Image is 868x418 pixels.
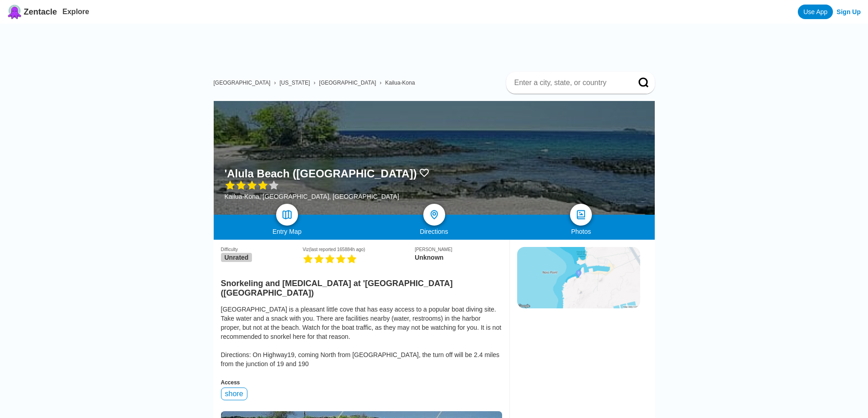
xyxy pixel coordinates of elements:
[514,78,626,87] input: Enter a city, state, or country
[380,80,381,86] span: ›
[62,8,89,15] a: Explore
[7,5,57,19] a: Zentacle logoZentacle
[517,247,640,308] img: staticmap
[313,80,315,86] span: ›
[276,204,298,226] a: map
[221,247,303,252] div: Difficulty
[360,228,508,235] div: Directions
[508,228,655,235] div: Photos
[303,247,415,252] div: Viz (last reported 165884h ago)
[415,254,502,261] div: Unknown
[221,379,502,386] div: Access
[221,253,252,262] span: Unrated
[282,209,293,220] img: map
[429,209,440,220] img: directions
[385,80,415,86] a: Kailua-Kona
[225,193,430,200] div: Kailua-Kona, [GEOGRAPHIC_DATA], [GEOGRAPHIC_DATA]
[7,5,22,19] img: Zentacle logo
[221,305,502,368] div: [GEOGRAPHIC_DATA] is a pleasant little cove that has easy access to a popular boat diving site. T...
[214,80,271,86] a: [GEOGRAPHIC_DATA]
[225,167,417,180] h1: 'Alula Beach ([GEOGRAPHIC_DATA])
[214,228,361,235] div: Entry Map
[319,80,376,86] a: [GEOGRAPHIC_DATA]
[837,8,861,15] a: Sign Up
[423,204,445,226] a: directions
[24,7,57,17] span: Zentacle
[221,273,502,298] h2: Snorkeling and [MEDICAL_DATA] at '[GEOGRAPHIC_DATA] ([GEOGRAPHIC_DATA])
[575,209,586,220] img: photos
[279,80,310,86] a: [US_STATE]
[570,204,592,226] a: photos
[274,80,276,86] span: ›
[415,247,502,252] div: [PERSON_NAME]
[221,388,247,400] div: shore
[798,5,833,19] a: Use App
